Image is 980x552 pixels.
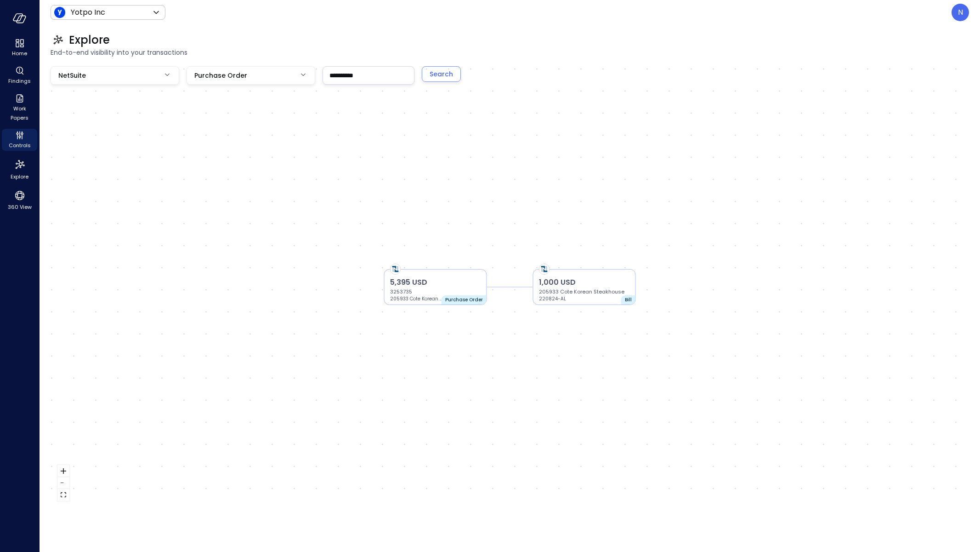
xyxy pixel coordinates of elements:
span: Work Papers [6,104,34,122]
button: zoom in [57,465,69,477]
p: Bill [625,296,632,304]
span: Findings [8,76,31,86]
span: Explore [11,172,28,181]
img: netsuite [391,264,401,274]
button: fit view [57,489,69,501]
span: NetSuite [58,70,86,80]
span: Purchase Order [194,70,247,80]
span: Controls [9,141,31,150]
p: N [958,7,963,18]
span: 360 View [8,202,32,212]
div: Controls [2,129,37,151]
div: 360 View [2,188,37,213]
div: Findings [2,64,37,86]
p: Purchase Order [445,296,483,304]
div: Home [2,37,37,59]
div: Search [430,69,453,80]
div: React Flow controls [57,465,69,501]
p: Yotpo Inc [71,7,105,18]
div: Explore [2,156,37,182]
p: 1,000 USD [539,277,630,288]
button: Search [422,66,461,82]
span: End-to-end visibility into your transactions [51,47,969,57]
p: 220824-AL [539,295,594,303]
p: 205933 Cote Korean Steakhouse [539,288,630,295]
button: zoom out [57,477,69,489]
div: Work Papers [2,92,37,123]
p: 5,395 USD [390,277,481,288]
p: 205933 Cote Korean Steakhouse [390,295,445,303]
p: 3253735 [390,288,481,295]
div: Noy Vadai [952,4,969,21]
img: netsuite [539,264,549,274]
span: Home [12,49,27,58]
span: Explore [69,33,110,47]
img: Icon [54,7,65,18]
